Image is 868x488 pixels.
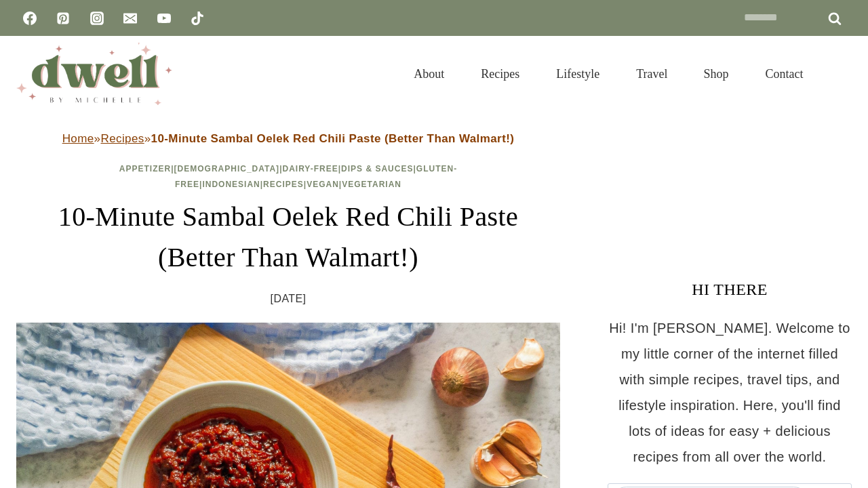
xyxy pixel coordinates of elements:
[202,180,260,189] a: Indonesian
[16,5,43,32] a: Facebook
[341,164,413,174] a: Dips & Sauces
[62,132,515,145] span: » »
[342,180,401,189] a: Vegetarian
[462,50,538,98] a: Recipes
[117,5,144,32] a: Email
[538,50,618,98] a: Lifestyle
[271,289,307,309] time: [DATE]
[16,43,172,105] img: DWELL by michelle
[151,5,178,32] a: YouTube
[618,50,686,98] a: Travel
[16,197,560,278] h1: 10-Minute Sambal Oelek Red Chili Paste (Better Than Walmart!)
[829,62,852,85] button: View Search Form
[282,164,338,174] a: Dairy-Free
[62,132,94,145] a: Home
[608,315,852,470] p: Hi! I'm [PERSON_NAME]. Welcome to my little corner of the internet filled with simple recipes, tr...
[747,50,822,98] a: Contact
[184,5,211,32] a: TikTok
[263,180,304,189] a: Recipes
[100,132,144,145] a: Recipes
[119,164,457,189] span: | | | | | | | |
[395,50,822,98] nav: Primary Navigation
[151,132,515,145] strong: 10-Minute Sambal Oelek Red Chili Paste (Better Than Walmart!)
[307,180,339,189] a: Vegan
[50,5,77,32] a: Pinterest
[119,164,171,174] a: Appetizer
[174,164,280,174] a: [DEMOGRAPHIC_DATA]
[686,50,747,98] a: Shop
[395,50,462,98] a: About
[608,277,852,302] h3: HI THERE
[83,5,111,32] a: Instagram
